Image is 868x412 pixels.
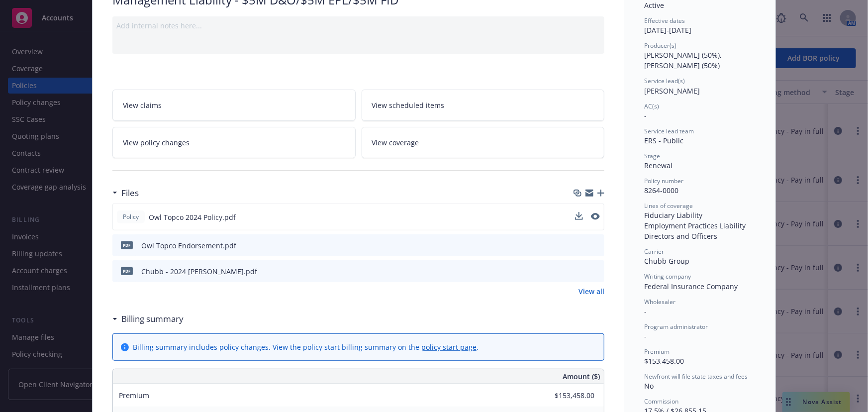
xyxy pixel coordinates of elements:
[644,77,685,85] span: Service lead(s)
[575,212,583,222] button: download file
[644,111,647,120] span: -
[421,342,477,352] a: policy start page
[112,187,139,200] div: Files
[644,102,659,110] span: AC(s)
[644,16,756,35] div: [DATE] - [DATE]
[362,127,605,158] a: View coverage
[579,286,604,297] a: View all
[116,20,600,31] div: Add internal notes here...
[112,312,184,325] div: Billing summary
[591,212,600,222] button: preview file
[123,100,162,110] span: View claims
[644,186,678,195] span: 8264-0000
[575,212,583,220] button: download file
[112,90,356,121] a: View claims
[644,298,675,306] span: Wholesaler
[644,86,700,96] span: [PERSON_NAME]
[644,210,756,220] div: Fiduciary Liability
[644,220,756,231] div: Employment Practices Liability
[121,241,133,249] span: pdf
[644,231,756,241] div: Directors and Officers
[644,127,694,135] span: Service lead team
[121,212,141,221] span: Policy
[591,266,600,277] button: preview file
[644,202,693,210] span: Lines of coverage
[121,312,184,325] h3: Billing summary
[112,127,356,158] a: View policy changes
[372,100,445,110] span: View scheduled items
[591,240,600,251] button: preview file
[141,266,257,277] div: Chubb - 2024 [PERSON_NAME].pdf
[644,0,664,10] span: Active
[644,347,670,356] span: Premium
[644,256,689,266] span: Chubb Group
[644,50,724,70] span: [PERSON_NAME] (50%), [PERSON_NAME] (50%)
[563,371,600,382] span: Amount ($)
[644,397,678,406] span: Commission
[644,272,691,281] span: Writing company
[644,372,748,381] span: Newfront will file state taxes and fees
[644,16,685,25] span: Effective dates
[536,388,600,403] input: 0.00
[644,136,683,145] span: ERS - Public
[149,212,236,222] span: Owl Topco 2024 Policy.pdf
[644,307,647,316] span: -
[644,247,664,256] span: Carrier
[644,322,708,331] span: Program administrator
[372,137,419,148] span: View coverage
[119,391,149,400] span: Premium
[644,161,673,170] span: Renewal
[133,342,479,352] div: Billing summary includes policy changes. View the policy start billing summary on the .
[644,282,738,291] span: Federal Insurance Company
[591,213,600,220] button: preview file
[141,240,236,251] div: Owl Topco Endorsement.pdf
[644,381,654,391] span: No
[576,266,583,277] button: download file
[121,267,133,275] span: pdf
[362,90,605,121] a: View scheduled items
[644,41,676,50] span: Producer(s)
[644,152,660,160] span: Stage
[123,137,190,148] span: View policy changes
[644,331,647,341] span: -
[644,356,684,366] span: $153,458.00
[644,177,683,185] span: Policy number
[121,187,139,200] h3: Files
[576,240,583,251] button: download file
